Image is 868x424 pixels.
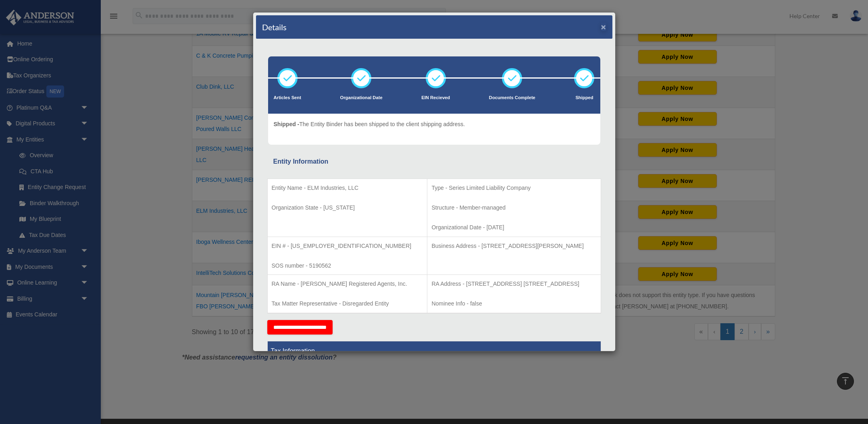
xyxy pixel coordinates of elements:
[574,94,594,102] p: Shipped
[274,121,300,127] span: Shipped -
[274,94,301,102] p: Articles Sent
[267,341,601,361] th: Tax Information
[272,203,423,213] p: Organization State - [US_STATE]
[262,21,287,33] h4: Details
[272,279,423,289] p: RA Name - [PERSON_NAME] Registered Agents, Inc.
[272,183,423,193] p: Entity Name - ELM Industries, LLC
[274,119,465,129] p: The Entity Binder has been shipped to the client shipping address.
[431,222,596,233] p: Organizational Date - [DATE]
[340,94,383,102] p: Organizational Date
[272,241,423,251] p: EIN # - [US_EMPLOYER_IDENTIFICATION_NUMBER]
[431,183,596,193] p: Type - Series Limited Liability Company
[431,203,596,213] p: Structure - Member-managed
[601,23,606,31] button: ×
[489,94,535,102] p: Documents Complete
[273,156,595,167] div: Entity Information
[431,241,596,251] p: Business Address - [STREET_ADDRESS][PERSON_NAME]
[272,261,423,271] p: SOS number - 5190562
[272,299,423,309] p: Tax Matter Representative - Disregarded Entity
[431,279,596,289] p: RA Address - [STREET_ADDRESS] [STREET_ADDRESS]
[431,299,596,309] p: Nominee Info - false
[421,94,450,102] p: EIN Recieved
